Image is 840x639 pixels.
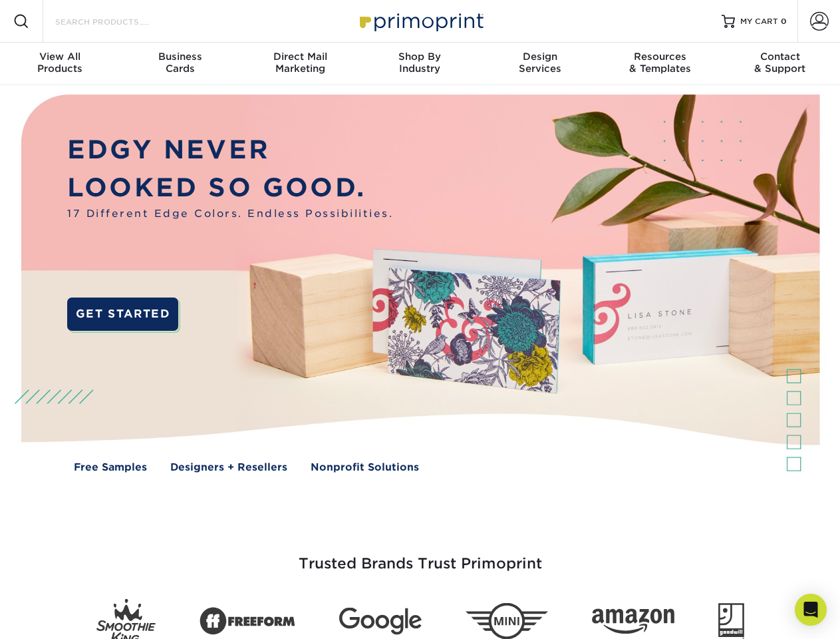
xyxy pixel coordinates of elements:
span: Design [480,51,600,63]
div: Marketing [240,51,360,75]
h3: Trusted Brands Trust Primoprint [31,523,809,588]
a: Free Samples [74,460,147,475]
span: 0 [781,17,787,26]
div: Cards [120,51,239,75]
span: Resources [600,51,720,63]
p: EDGY NEVER [67,131,393,169]
div: & Templates [600,51,720,75]
a: Shop ByIndustry [360,43,480,85]
a: BusinessCards [120,43,239,85]
a: Direct MailMarketing [240,43,360,85]
div: & Support [720,51,840,75]
div: Services [480,51,600,75]
input: SEARCH PRODUCTS..... [54,13,184,29]
span: Business [120,51,239,63]
span: Shop By [360,51,480,63]
div: Open Intercom Messenger [795,594,827,626]
a: Resources& Templates [600,43,720,85]
img: Amazon [592,609,674,634]
a: DesignServices [480,43,600,85]
a: Nonprofit Solutions [311,460,419,475]
div: Industry [360,51,480,75]
span: Contact [720,51,840,63]
span: MY CART [740,16,778,27]
img: Goodwill [718,603,744,639]
a: Designers + Resellers [170,460,287,475]
a: GET STARTED [67,298,178,331]
a: Contact& Support [720,43,840,85]
img: Primoprint [354,7,487,35]
p: LOOKED SO GOOD. [67,169,393,207]
span: 17 Different Edge Colors. Endless Possibilities. [67,206,393,222]
img: Google [339,608,422,635]
span: Direct Mail [240,51,360,63]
